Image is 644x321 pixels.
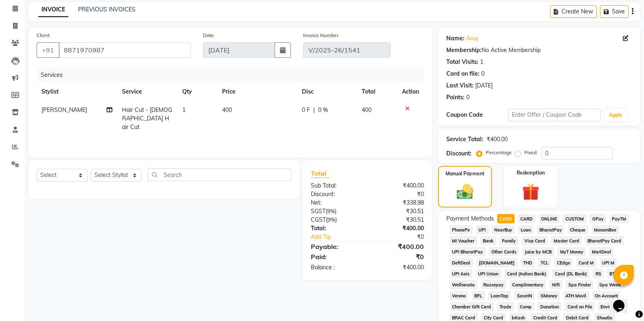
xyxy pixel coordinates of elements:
div: ₹400.00 [487,135,508,144]
th: Total [357,83,397,101]
input: Enter Offer / Coupon Code [508,109,601,121]
iframe: chat widget [610,288,636,313]
span: UPI [476,225,489,234]
span: 9% [327,208,335,214]
span: Comp [517,302,535,311]
span: MosamBee [592,225,619,234]
span: NearBuy [492,225,515,234]
div: ₹30.51 [367,216,430,224]
span: Envision [598,302,620,311]
label: Fixed [524,149,537,156]
span: UPI BharatPay [450,247,486,256]
div: ₹400.00 [367,242,430,251]
div: ₹0 [367,252,430,262]
div: 0 [466,93,469,102]
th: Qty [177,83,217,101]
label: Date [203,32,214,39]
span: Donation [537,302,561,311]
label: Invoice Number [303,32,338,39]
div: ₹400.00 [367,263,430,272]
span: Cheque [568,225,588,234]
span: SGST [311,207,325,215]
div: 1 [480,58,483,66]
span: 400 [222,106,232,114]
span: BharatPay [537,225,564,234]
span: [PERSON_NAME] [41,106,87,114]
div: Services [37,68,430,83]
span: Nift [549,280,562,289]
div: ₹0 [378,233,430,241]
span: TCL [538,258,551,267]
span: SaveIN [514,291,535,300]
button: Save [600,5,629,18]
div: Coupon Code [446,111,508,119]
span: CARD [518,214,535,223]
a: Anuj [466,34,478,43]
div: Paid: [305,252,367,262]
span: 1 [182,106,186,114]
th: Stylist [37,83,117,101]
span: Venmo [450,291,469,300]
button: +91 [37,42,59,58]
span: MI Voucher [450,236,477,245]
span: CEdge [554,258,573,267]
button: Create New [550,5,597,18]
button: Apply [604,109,627,121]
span: CASH [497,214,515,223]
span: BTC [607,269,620,278]
span: PayTM [609,214,629,223]
span: THD [521,258,535,267]
label: Percentage [486,149,512,156]
img: _cash.svg [452,182,478,201]
span: BFL [472,291,485,300]
div: Balance : [305,263,367,272]
span: 0 F [302,106,310,114]
span: 0 % [318,106,328,114]
span: Total [311,169,330,178]
span: Card on File [565,302,595,311]
span: PhonePe [450,225,473,234]
div: [DATE] [475,81,493,90]
div: ₹400.00 [367,181,430,190]
div: ( ) [305,207,367,216]
th: Disc [297,83,357,101]
th: Price [217,83,297,101]
div: Total: [305,224,367,233]
span: Wellnessta [450,280,478,289]
span: BharatPay Card [585,236,624,245]
span: Visa Card [522,236,548,245]
span: Family [500,236,519,245]
label: Manual Payment [445,170,485,177]
span: On Account [592,291,621,300]
div: Payable: [305,242,367,251]
span: Other Cards [489,247,519,256]
span: Razorpay [481,280,506,289]
a: INVOICE [38,2,68,17]
div: Total Visits: [446,58,478,66]
th: Action [397,83,424,101]
a: Add Tip [305,233,378,241]
div: ₹400.00 [367,224,430,233]
span: GPay [589,214,606,223]
span: Master Card [551,236,582,245]
div: Discount: [305,190,367,199]
span: Loan [518,225,533,234]
span: Payment Methods [446,214,494,223]
span: Chamber Gift Card [450,302,494,311]
div: ( ) [305,216,367,224]
span: UPI Union [476,269,501,278]
span: Trade [497,302,514,311]
span: Juice by MCB [522,247,554,256]
span: 9% [327,216,335,223]
span: Card M [576,258,596,267]
div: 0 [481,70,485,78]
span: Card (Indian Bank) [504,269,549,278]
span: Complimentary [510,280,546,289]
span: UPI Axis [450,269,472,278]
span: | [313,106,315,114]
span: MariDeal [589,247,613,256]
span: ONLINE [539,214,560,223]
input: Search by Name/Mobile/Email/Code [59,42,191,58]
span: RS [593,269,604,278]
div: Points: [446,93,465,102]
